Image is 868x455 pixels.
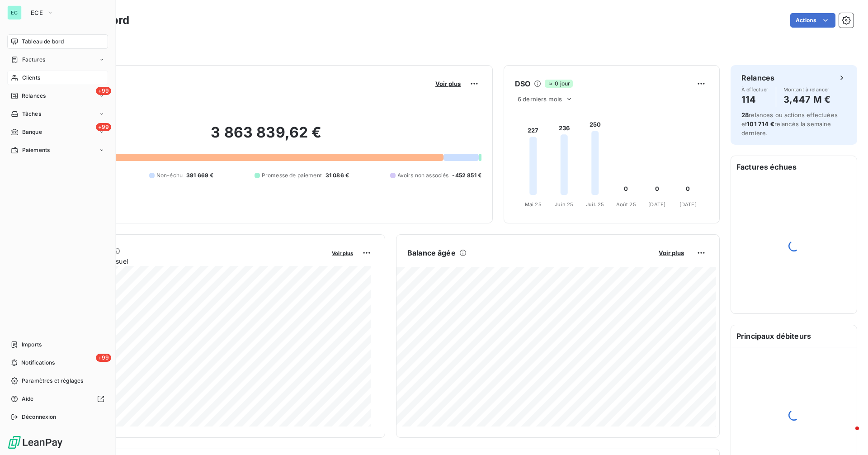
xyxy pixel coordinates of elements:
[679,201,697,208] tspan: [DATE]
[22,110,41,118] span: Tâches
[741,92,769,107] h4: 114
[555,201,573,208] tspan: Juin 25
[433,80,463,88] button: Voir plus
[731,156,857,178] h6: Factures échues
[616,201,636,208] tspan: Août 25
[586,201,604,208] tspan: Juil. 25
[329,249,356,257] button: Voir plus
[407,247,456,258] h6: Balance âgée
[22,56,45,64] span: Factures
[747,120,774,128] span: 101 714 €
[525,201,542,208] tspan: Mai 25
[741,111,838,137] span: relances ou actions effectuées et relancés la semaine dernière.
[22,341,42,349] span: Imports
[96,87,111,95] span: +99
[7,5,22,20] div: EC
[262,171,322,180] span: Promesse de paiement
[22,146,50,154] span: Paiements
[790,13,835,28] button: Actions
[325,171,349,180] span: 31 086 €
[96,123,111,131] span: +99
[435,80,461,87] span: Voir plus
[741,111,749,118] span: 28
[518,95,562,103] span: 6 derniers mois
[741,72,774,83] h6: Relances
[22,377,83,385] span: Paramètres et réglages
[7,392,108,406] a: Aide
[51,123,481,151] h2: 3 863 839,62 €
[659,249,684,256] span: Voir plus
[96,354,111,362] span: +99
[731,325,857,347] h6: Principaux débiteurs
[452,171,481,180] span: -452 851 €
[31,9,43,16] span: ECE
[22,413,57,421] span: Déconnexion
[22,38,64,46] span: Tableau de bord
[7,435,63,450] img: Logo LeanPay
[21,359,55,367] span: Notifications
[783,92,830,107] h4: 3,447 M €
[51,256,325,266] span: Chiffre d'affaires mensuel
[648,201,665,208] tspan: [DATE]
[22,92,46,100] span: Relances
[186,171,213,180] span: 391 669 €
[397,171,449,180] span: Avoirs non associés
[22,395,34,403] span: Aide
[22,128,42,136] span: Banque
[783,87,830,92] span: Montant à relancer
[515,78,530,89] h6: DSO
[156,171,183,180] span: Non-échu
[741,87,769,92] span: À effectuer
[22,74,40,82] span: Clients
[837,424,859,446] iframe: Intercom live chat
[332,250,353,256] span: Voir plus
[656,249,687,257] button: Voir plus
[545,80,573,88] span: 0 jour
